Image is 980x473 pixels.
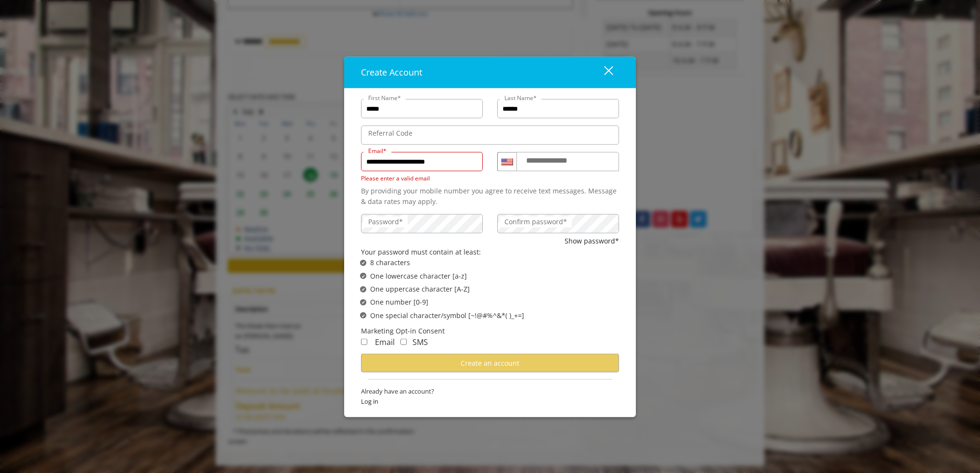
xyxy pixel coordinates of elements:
[361,354,619,372] button: Create an account
[500,93,542,102] label: Last Name*
[361,259,365,267] span: ✔
[361,386,619,396] span: Already have an account?
[361,214,483,233] input: Password
[370,270,467,281] span: One lowercase character [a-z]
[363,128,417,139] label: Referral Code
[370,310,524,320] span: One special character/symbol [~!@#%^&*( )_+=]
[370,284,470,294] span: One uppercase character [A-Z]
[363,217,408,227] label: Password*
[361,312,365,320] span: ✔
[361,66,422,78] span: Create Account
[497,214,619,233] input: ConfirmPassword
[370,297,428,307] span: One number [0-9]
[361,152,483,171] input: Email
[361,339,367,345] input: Receive Marketing Email
[361,174,483,183] div: Please enter a valid email
[413,337,428,347] span: SMS
[361,99,483,118] input: FirstName
[361,396,619,407] span: Log in
[497,99,619,118] input: Lastname
[593,65,612,80] div: close dialog
[586,63,619,82] button: close dialog
[375,337,395,347] span: Email
[400,339,407,345] input: Receive Marketing SMS
[461,358,519,367] span: Create an account
[370,257,410,268] span: 8 characters
[363,146,391,155] label: Email*
[361,185,619,207] div: By providing your mobile number you agree to receive text messages. Message & data rates may apply.
[500,217,572,227] label: Confirm password*
[361,126,619,145] input: ReferralCode
[361,298,365,306] span: ✔
[361,285,365,293] span: ✔
[361,326,619,336] div: Marketing Opt-in Consent
[497,152,516,171] div: Country
[361,246,619,257] div: Your password must contain at least:
[361,272,365,280] span: ✔
[363,93,406,102] label: First Name*
[565,236,619,246] button: Show password*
